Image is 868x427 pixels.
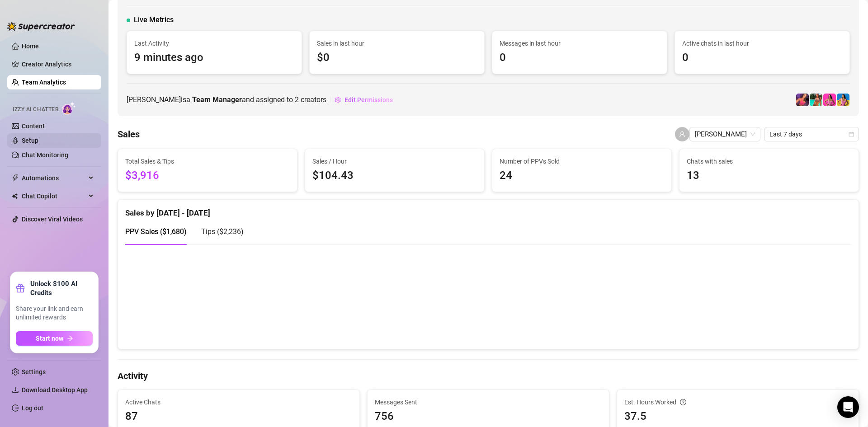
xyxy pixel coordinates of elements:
a: Setup [22,137,38,144]
span: 0 [682,49,842,66]
span: calendar [849,131,854,137]
span: $3,916 [125,167,290,184]
span: $0 [317,49,477,66]
span: Last 7 days [769,127,854,141]
span: Total Sales & Tips [125,156,290,166]
a: Creator Analytics [22,57,94,71]
span: 0 [500,49,660,66]
a: Content [22,122,45,130]
div: Est. Hours Worked [624,397,851,407]
a: Home [22,42,39,50]
h4: Sales [118,128,140,141]
span: setting [335,97,341,103]
img: logo-BBDzfeDw.svg [7,22,75,31]
span: Start now [36,335,63,342]
span: thunderbolt [12,174,19,182]
span: Messages Sent [375,397,602,407]
img: AI Chatter [62,102,76,115]
span: Tips ( $2,236 ) [201,227,244,236]
span: download [12,386,19,394]
span: Edit Permissions [344,96,393,103]
button: Edit Permissions [334,93,393,107]
b: Team Manager [192,95,242,104]
span: Number of PPVs Sold [500,156,664,166]
span: 13 [687,167,851,184]
span: $104.43 [312,167,477,184]
span: Izzy AI Chatter [13,105,58,114]
span: Sales / Hour [312,156,477,166]
img: Chat Copilot [12,193,18,199]
span: user [679,131,685,137]
img: Ukrainian [837,94,849,106]
button: Start nowarrow-right [16,331,93,346]
span: Messages in last hour [500,38,660,48]
span: 87 [125,408,352,425]
div: Open Intercom Messenger [837,396,859,418]
span: Sales in last hour [317,38,477,48]
span: 2 [295,95,299,104]
h4: Activity [118,370,859,382]
span: Chat Copilot [22,189,86,203]
span: Matthew [695,127,755,141]
img: Alexa [796,94,809,106]
div: Sales by [DATE] - [DATE] [125,200,851,219]
span: Share your link and earn unlimited rewards [16,305,93,322]
span: [PERSON_NAME] is a and assigned to creators [127,94,326,105]
span: 756 [375,408,602,425]
span: Active chats in last hour [682,38,842,48]
strong: Unlock $100 AI Credits [30,279,93,297]
a: Team Analytics [22,79,66,86]
span: 37.5 [624,408,851,425]
span: Chats with sales [687,156,851,166]
span: Last Activity [134,38,294,48]
span: Live Metrics [134,14,174,25]
span: PPV Sales ( $1,680 ) [125,227,187,236]
a: Chat Monitoring [22,151,68,159]
span: question-circle [680,397,686,407]
img: Ukrainian [823,94,836,106]
span: Automations [22,171,86,185]
span: 9 minutes ago [134,49,294,66]
a: Discover Viral Videos [22,216,83,223]
span: gift [16,284,25,293]
span: Active Chats [125,397,352,407]
img: Alexa [810,94,822,106]
span: 24 [500,167,664,184]
a: Log out [22,404,43,412]
a: Settings [22,368,46,375]
span: Download Desktop App [22,386,88,394]
span: arrow-right [67,335,73,342]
